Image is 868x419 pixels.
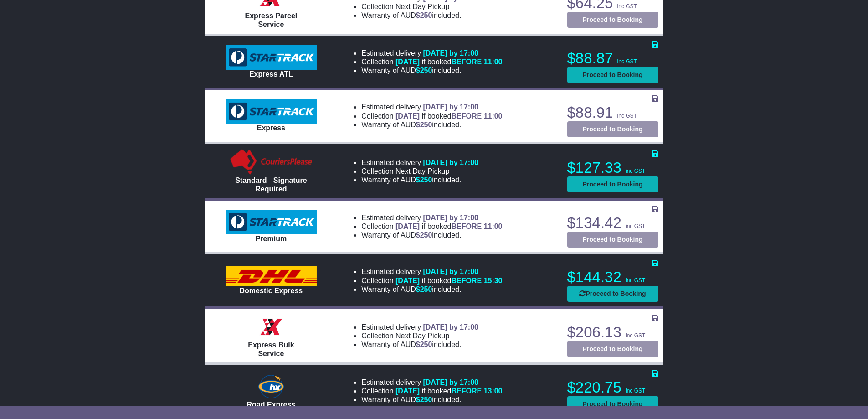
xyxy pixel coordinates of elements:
[484,112,503,120] span: 11:00
[361,267,502,276] li: Estimated delivery
[395,387,420,395] span: [DATE]
[617,113,637,119] span: inc GST
[420,231,432,239] span: 250
[416,341,432,348] span: $
[226,210,317,234] img: StarTrack: Premium
[416,67,432,74] span: $
[228,149,314,176] img: Couriers Please: Standard - Signature Required
[361,285,502,294] li: Warranty of AUD included.
[361,11,478,20] li: Warranty of AUD included.
[395,167,449,175] span: Next Day Pickup
[361,231,502,239] li: Warranty of AUD included.
[361,387,502,395] li: Collection
[567,268,658,286] p: $144.32
[567,12,658,28] button: Proceed to Booking
[395,3,449,10] span: Next Day Pickup
[395,222,502,230] span: if booked
[420,11,432,19] span: 250
[361,2,478,11] li: Collection
[361,57,502,66] li: Collection
[361,331,478,340] li: Collection
[240,287,303,295] span: Domestic Express
[423,159,478,166] span: [DATE] by 17:00
[420,285,432,293] span: 250
[626,223,645,229] span: inc GST
[248,341,294,357] span: Express Bulk Service
[423,378,478,386] span: [DATE] by 17:00
[416,285,432,293] span: $
[257,124,285,132] span: Express
[361,120,502,129] li: Warranty of AUD included.
[395,332,449,340] span: Next Day Pickup
[423,49,478,57] span: [DATE] by 17:00
[395,277,502,285] span: if booked
[361,49,502,57] li: Estimated delivery
[567,232,658,248] button: Proceed to Booking
[395,222,420,230] span: [DATE]
[395,112,502,120] span: if booked
[416,396,432,403] span: $
[567,396,658,412] button: Proceed to Booking
[451,222,482,230] span: BEFORE
[416,121,432,129] span: $
[567,341,658,357] button: Proceed to Booking
[626,277,645,284] span: inc GST
[395,277,420,285] span: [DATE]
[626,332,645,339] span: inc GST
[416,231,432,239] span: $
[361,66,502,75] li: Warranty of AUD included.
[617,58,637,65] span: inc GST
[420,341,432,348] span: 250
[484,277,503,285] span: 15:30
[626,388,645,394] span: inc GST
[395,58,502,66] span: if booked
[423,103,478,111] span: [DATE] by 17:00
[420,176,432,184] span: 250
[416,11,432,19] span: $
[226,45,317,70] img: StarTrack: Express ATL
[567,103,658,122] p: $88.91
[249,70,293,78] span: Express ATL
[361,112,502,120] li: Collection
[484,222,503,230] span: 11:00
[361,103,502,111] li: Estimated delivery
[423,268,478,275] span: [DATE] by 17:00
[420,67,432,74] span: 250
[423,214,478,222] span: [DATE] by 17:00
[395,112,420,120] span: [DATE]
[247,401,296,409] span: Road Express
[451,277,482,285] span: BEFORE
[256,373,286,400] img: Hunter Express: Road Express
[451,387,482,395] span: BEFORE
[361,378,502,387] li: Estimated delivery
[361,213,502,222] li: Estimated delivery
[361,158,478,167] li: Estimated delivery
[395,387,502,395] span: if booked
[361,323,478,331] li: Estimated delivery
[420,121,432,129] span: 250
[395,58,420,66] span: [DATE]
[484,387,503,395] span: 13:00
[626,168,645,174] span: inc GST
[567,49,658,67] p: $88.87
[567,121,658,137] button: Proceed to Booking
[245,12,298,28] span: Express Parcel Service
[226,99,317,124] img: StarTrack: Express
[617,3,637,10] span: inc GST
[567,378,658,397] p: $220.75
[257,313,285,341] img: Border Express: Express Bulk Service
[361,167,478,176] li: Collection
[567,159,658,177] p: $127.33
[256,235,287,243] span: Premium
[484,58,503,66] span: 11:00
[416,176,432,184] span: $
[567,286,658,302] button: Proceed to Booking
[423,323,478,331] span: [DATE] by 17:00
[567,67,658,83] button: Proceed to Booking
[361,276,502,285] li: Collection
[361,222,502,231] li: Collection
[361,340,478,349] li: Warranty of AUD included.
[567,323,658,341] p: $206.13
[235,176,307,193] span: Standard - Signature Required
[361,176,478,184] li: Warranty of AUD included.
